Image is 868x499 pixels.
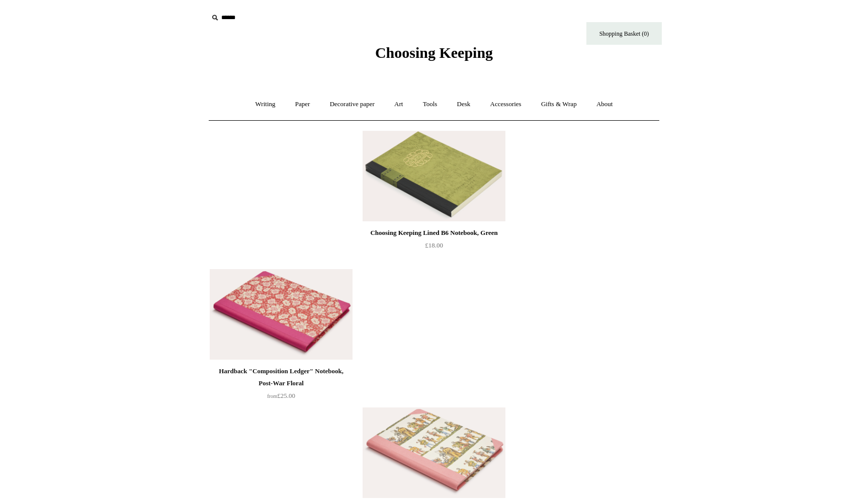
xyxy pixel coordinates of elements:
[385,91,412,118] a: Art
[210,269,353,360] a: Hardback "Composition Ledger" Notebook, Post-War Floral Hardback "Composition Ledger" Notebook, P...
[515,407,658,498] img: Hardback "Composition Ledger" Notebook, English Garden
[363,269,505,360] a: Hardback "Composition Ledger" Notebook, Floral Tile Hardback "Composition Ledger" Notebook, Flora...
[272,254,290,261] span: £18.00
[210,227,353,268] a: Choosing Keeping Micro Grid B6 Notebook, Vermilion £18.00
[321,91,384,118] a: Decorative paper
[212,227,350,251] div: Choosing Keeping Micro Grid B6 Notebook, Vermilion
[210,131,353,221] a: Choosing Keeping Micro Grid B6 Notebook, Vermilion Choosing Keeping Micro Grid B6 Notebook, Vermi...
[481,91,531,118] a: Accessories
[363,407,505,498] img: Hardback "Composition Ledger" Notebook, Parade
[375,44,493,61] span: Choosing Keeping
[448,91,480,118] a: Desk
[365,227,503,239] div: Choosing Keeping Lined B6 Notebook, Green
[267,393,277,399] span: from
[414,91,447,118] a: Tools
[375,52,493,59] a: Choosing Keeping
[210,269,353,360] img: Hardback "Composition Ledger" Notebook, Post-War Floral
[586,22,662,45] a: Shopping Basket (0)
[420,392,448,399] span: £25.00
[363,407,505,498] a: Hardback "Composition Ledger" Notebook, Parade Hardback "Composition Ledger" Notebook, Parade
[363,269,505,360] img: Hardback "Composition Ledger" Notebook, Floral Tile
[212,365,350,389] div: Hardback "Composition Ledger" Notebook, Post-War Floral
[365,365,503,389] div: Hardback "Composition Ledger" Notebook, Floral Tile
[286,91,319,118] a: Paper
[246,91,285,118] a: Writing
[363,131,505,221] a: Choosing Keeping Lined B6 Notebook, Green Choosing Keeping Lined B6 Notebook, Green
[587,91,622,118] a: About
[363,131,505,221] img: Choosing Keeping Lined B6 Notebook, Green
[420,393,430,399] span: from
[363,227,505,268] a: Choosing Keeping Lined B6 Notebook, Green £18.00
[267,392,295,399] span: £25.00
[210,365,353,406] a: Hardback "Composition Ledger" Notebook, Post-War Floral from£25.00
[532,91,586,118] a: Gifts & Wrap
[425,241,443,249] span: £18.00
[210,131,353,221] img: Choosing Keeping Micro Grid B6 Notebook, Vermilion
[363,365,505,406] a: Hardback "Composition Ledger" Notebook, Floral Tile from£25.00
[515,407,658,498] a: Hardback "Composition Ledger" Notebook, English Garden Hardback "Composition Ledger" Notebook, En...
